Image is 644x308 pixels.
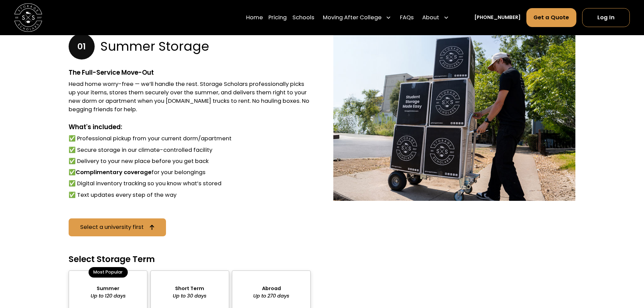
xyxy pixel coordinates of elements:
div: Most Popular [89,267,127,278]
li: ✅ Professional pickup from your current dorm/apartment [69,135,311,143]
li: ✅ Secure storage in our climate-controlled facility [69,146,311,155]
a: Home [246,8,263,27]
strong: Complimentary coverage [76,168,151,176]
div: Moving After College [323,14,382,22]
img: Storage Scholars main logo [14,3,42,31]
h3: Summer Storage [100,39,209,54]
a: Log In [582,8,630,27]
div: The Full-Service Move-Out [69,68,311,77]
div: 01 [69,33,95,60]
div: About [422,14,439,22]
div: Moving After College [320,8,395,27]
div: Head home worry-free — we’ll handle the rest. Storage Scholars professionally picks up your items... [69,80,311,114]
li: ✅ Digital inventory tracking so you know what’s stored [69,180,311,188]
a: Get a Quote [526,8,577,27]
li: ✅ Text updates every step of the way [69,191,311,199]
a: Schools [292,8,314,27]
li: ✅ Delivery to your new place before you get back [69,157,311,166]
div: Select a university first [80,224,144,230]
a: [PHONE_NUMBER] [474,14,521,21]
div: What's included: [69,122,311,132]
a: FAQs [400,8,414,27]
a: Pricing [268,8,287,27]
a: Select a university first [69,218,166,236]
li: ✅ for your belongings [69,168,311,177]
img: Storage Scholar [333,33,575,201]
h4: Select Storage Term [69,254,311,265]
div: About [420,8,452,27]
